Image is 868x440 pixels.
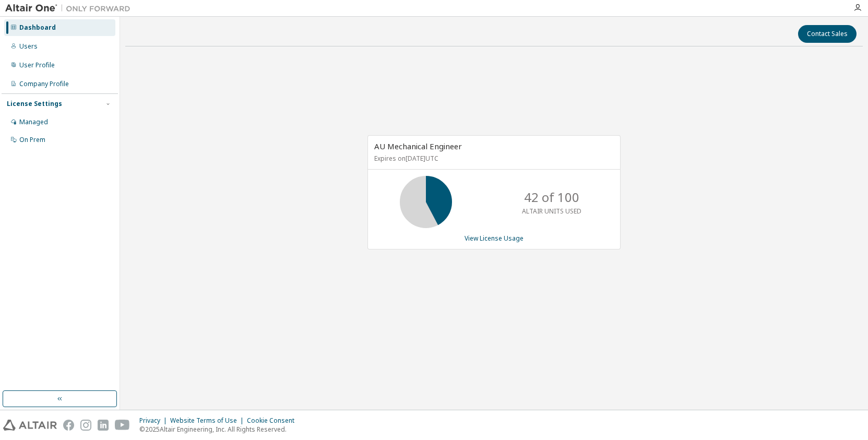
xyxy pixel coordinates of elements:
button: Contact Sales [798,25,857,43]
div: Cookie Consent [247,417,301,425]
div: On Prem [19,136,45,144]
div: Managed [19,118,48,126]
img: instagram.svg [80,420,91,431]
img: Altair One [5,3,136,14]
img: youtube.svg [115,420,130,431]
a: View License Usage [465,234,524,243]
div: Privacy [139,417,170,425]
img: linkedin.svg [98,420,109,431]
p: ALTAIR UNITS USED [522,207,581,216]
div: User Profile [19,61,55,69]
img: facebook.svg [63,420,74,431]
div: Company Profile [19,80,69,88]
p: Expires on [DATE] UTC [374,154,611,163]
div: Dashboard [19,23,56,32]
div: Website Terms of Use [170,417,247,425]
p: © 2025 Altair Engineering, Inc. All Rights Reserved. [139,425,301,434]
img: altair_logo.svg [3,420,57,431]
p: 42 of 100 [524,188,579,206]
div: License Settings [7,100,62,108]
div: Users [19,42,38,51]
span: AU Mechanical Engineer [374,141,462,151]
